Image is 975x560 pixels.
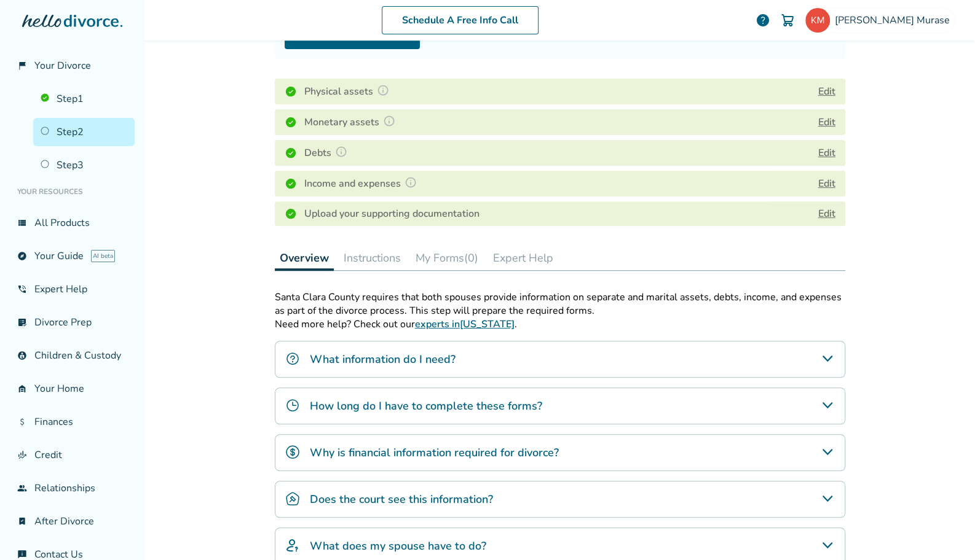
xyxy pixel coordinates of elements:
[304,84,393,99] h4: Physical assets
[411,246,483,270] button: My Forms(0)
[405,176,417,189] img: Question Mark
[33,85,135,113] a: Step1
[285,116,297,128] img: Completed
[10,474,135,502] a: groupRelationships
[818,115,835,130] button: Edit
[377,84,389,96] img: Question Mark
[10,179,135,204] li: Your Resources
[835,14,955,27] span: [PERSON_NAME] Murase
[275,246,334,271] button: Overview
[17,61,27,71] span: flag_2
[285,538,300,553] img: What does my spouse have to do?
[275,434,845,471] div: Why is financial information required for divorce?
[17,550,27,559] span: chat_info
[304,114,399,130] h4: Monetary assets
[17,450,27,460] span: finance_mode
[10,408,135,436] a: attach_moneyFinances
[285,208,297,220] img: Completed
[34,59,91,72] span: Your Divorce
[10,375,135,403] a: garage_homeYour Home
[275,387,845,424] div: How long do I have to complete these forms?
[33,118,135,146] a: Step2
[383,115,395,127] img: Question Mark
[275,341,845,378] div: What information do I need?
[285,177,297,190] img: Completed
[756,13,770,28] a: help
[310,491,493,507] h4: Does the court see this information?
[10,209,135,237] a: view_listAll Products
[17,351,27,360] span: account_child
[310,351,456,367] h4: What information do I need?
[310,398,542,414] h4: How long do I have to complete these forms?
[10,507,135,535] a: bookmark_checkAfter Divorce
[415,317,515,331] a: experts in[US_STATE]
[805,8,830,33] img: katsu610@gmail.com
[488,246,558,270] button: Expert Help
[310,445,559,461] h4: Why is financial information required for divorce?
[17,516,27,526] span: bookmark_check
[335,146,347,158] img: Question Mark
[818,146,835,160] button: Edit
[285,491,300,506] img: Does the court see this information?
[17,284,27,294] span: phone_in_talk
[382,6,539,34] a: Schedule A Free Info Call
[780,13,795,28] img: Cart
[818,84,835,99] button: Edit
[10,52,135,80] a: flag_2Your Divorce
[285,445,300,459] img: Why is financial information required for divorce?
[275,317,845,331] p: Need more help? Check out our .
[17,483,27,493] span: group
[275,290,845,317] p: Santa Clara County requires that both spouses provide information on separate and marital assets,...
[285,351,300,366] img: What information do I need?
[285,398,300,413] img: How long do I have to complete these forms?
[17,417,27,427] span: attach_money
[285,147,297,159] img: Completed
[818,176,835,191] button: Edit
[17,218,27,228] span: view_list
[17,251,27,261] span: explore
[310,538,486,554] h4: What does my spouse have to do?
[275,481,845,518] div: Does the court see this information?
[914,501,975,560] iframe: Chat Widget
[17,317,27,327] span: list_alt_check
[339,246,406,270] button: Instructions
[91,250,115,262] span: AI beta
[10,242,135,270] a: exploreYour GuideAI beta
[10,441,135,469] a: finance_modeCredit
[17,384,27,394] span: garage_home
[304,206,480,221] h4: Upload your supporting documentation
[10,275,135,303] a: phone_in_talkExpert Help
[10,341,135,370] a: account_childChildren & Custody
[304,176,420,192] h4: Income and expenses
[33,151,135,179] a: Step3
[10,308,135,336] a: list_alt_checkDivorce Prep
[285,85,297,98] img: Completed
[304,145,351,161] h4: Debts
[818,207,835,220] a: Edit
